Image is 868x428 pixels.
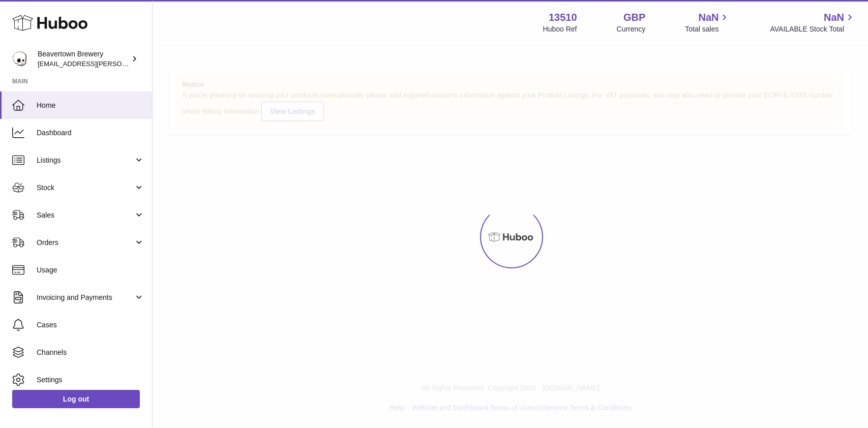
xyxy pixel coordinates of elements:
[698,11,719,24] span: NaN
[770,24,856,34] span: AVAILABLE Stock Total
[37,101,144,110] span: Home
[37,156,134,165] span: Listings
[617,24,646,34] div: Currency
[37,265,144,275] span: Usage
[37,210,134,220] span: Sales
[543,24,577,34] div: Huboo Ref
[37,348,144,357] span: Channels
[38,59,204,68] span: [EMAIL_ADDRESS][PERSON_NAME][DOMAIN_NAME]
[38,49,129,69] div: Beavertown Brewery
[37,375,144,385] span: Settings
[623,11,645,24] strong: GBP
[685,24,730,34] span: Total sales
[37,238,134,248] span: Orders
[549,11,577,24] strong: 13510
[37,293,134,302] span: Invoicing and Payments
[12,51,27,67] img: kit.lowe@beavertownbrewery.co.uk
[685,11,730,34] a: NaN Total sales
[770,11,856,34] a: NaN AVAILABLE Stock Total
[37,320,144,330] span: Cases
[37,183,134,193] span: Stock
[12,390,140,408] a: Log out
[824,11,844,24] span: NaN
[37,128,144,138] span: Dashboard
